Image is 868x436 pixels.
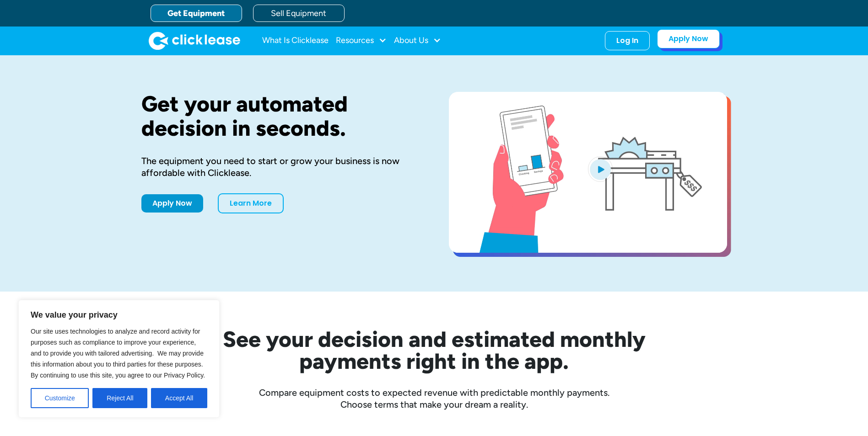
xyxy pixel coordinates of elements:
p: We value your privacy [31,309,207,320]
a: home [149,32,240,50]
button: Accept All [151,388,207,408]
span: Our site uses technologies to analyze and record activity for purposes such as compliance to impr... [31,328,205,379]
div: We value your privacy [18,300,220,418]
div: About Us [394,32,441,50]
div: Log In [616,36,638,45]
a: Learn More [218,193,284,213]
a: Sell Equipment [253,5,345,22]
a: Get Equipment [151,5,242,22]
button: Reject All [92,388,147,408]
a: Apply Now [141,194,203,213]
a: Apply Now [657,29,720,48]
img: Blue play button logo on a light blue circular background [588,156,613,182]
h1: Get your automated decision in seconds. [141,92,420,140]
div: Resources [336,32,387,50]
img: Clicklease logo [149,32,240,50]
div: Compare equipment costs to expected revenue with predictable monthly payments. Choose terms that ... [141,387,727,410]
a: What Is Clicklease [262,32,329,50]
a: open lightbox [449,92,727,253]
div: The equipment you need to start or grow your business is now affordable with Clicklease. [141,155,420,179]
button: Customize [31,388,89,408]
h2: See your decision and estimated monthly payments right in the app. [178,328,690,372]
